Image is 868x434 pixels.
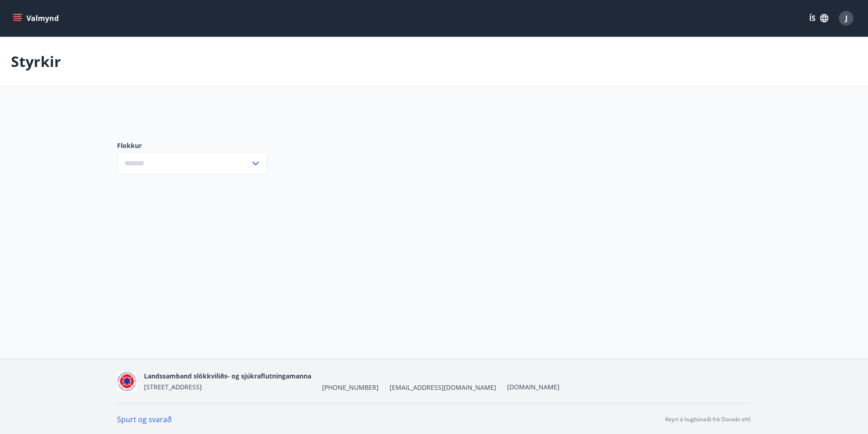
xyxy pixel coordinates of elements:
[11,10,62,26] button: menu
[117,141,267,150] label: Flokkur
[322,383,379,392] span: [PHONE_NUMBER]
[835,7,857,29] button: J
[117,372,137,391] img: 5co5o51sp293wvT0tSE6jRQ7d6JbxoluH3ek357x.png
[665,415,751,424] p: Keyrt á hugbúnaði frá Dorado ehf.
[117,414,172,424] a: Spurt og svarað
[804,10,833,26] button: ÍS
[390,383,496,392] span: [EMAIL_ADDRESS][DOMAIN_NAME]
[144,383,202,391] span: [STREET_ADDRESS]
[11,51,61,71] p: Styrkir
[144,372,311,380] span: Landssamband slökkviliðs- og sjúkraflutningamanna
[507,383,560,391] a: [DOMAIN_NAME]
[845,13,847,23] span: J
